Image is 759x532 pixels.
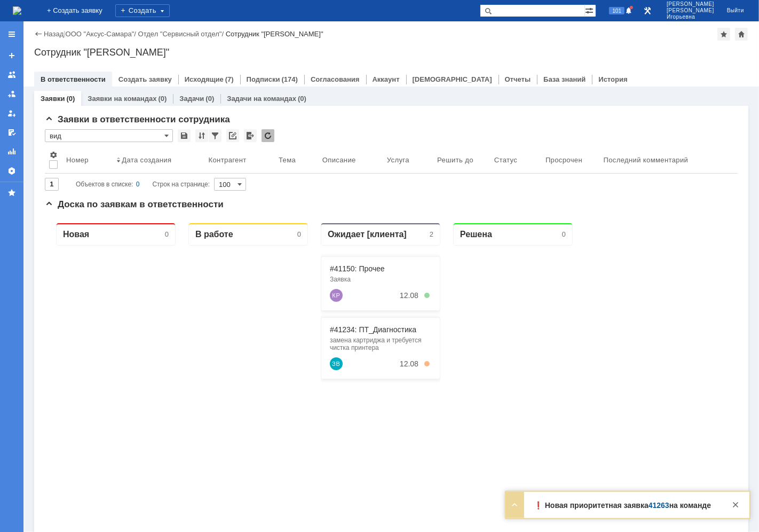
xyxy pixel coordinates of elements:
div: 0 [517,16,521,24]
div: Последний комментарий [604,156,689,164]
a: Назад [44,30,64,38]
th: Контрагент [204,146,274,174]
div: Фильтрация... [209,129,222,142]
span: Объектов в списке: [76,181,133,188]
div: В работе [151,15,188,25]
a: Загороднев Владимир Александрович [285,143,298,156]
div: Описание [322,156,356,164]
div: Контрагент [209,156,247,164]
i: Строк на странице: [76,178,210,191]
div: (0) [158,95,167,103]
a: Перейти на домашнюю страницу [13,6,21,15]
div: (0) [66,95,75,103]
div: Закрыть [729,498,742,511]
div: Сотрудник "[PERSON_NAME]" [226,30,323,38]
span: [PERSON_NAME] [667,1,714,7]
a: [DEMOGRAPHIC_DATA] [413,75,492,83]
div: 0 [252,16,256,24]
a: Заявки [41,95,65,103]
div: Экспорт списка [244,129,257,142]
div: Заявка [285,61,386,69]
a: #41150: Прочее [285,50,340,59]
div: 5. Менее 100% [379,79,385,84]
div: Сохранить вид [178,129,191,142]
div: #41150: Прочее [285,50,386,59]
a: Мои согласования [3,124,20,141]
div: Статус [494,156,517,164]
a: Задачи на командах [227,95,296,103]
strong: ❗️ Новая приоритетная заявка на команде [534,501,711,510]
th: Статус [490,146,541,174]
a: База знаний [543,75,586,83]
div: Сотрудник "[PERSON_NAME]" [34,47,748,58]
div: Новая [18,15,44,25]
div: / [138,30,226,38]
div: Решить до [437,156,473,164]
span: Игорьевна [667,14,714,20]
div: Тема [279,156,296,164]
div: Просрочен [545,156,582,164]
div: Создать [115,4,170,17]
span: [PERSON_NAME] [667,7,714,14]
div: Номер [66,156,89,164]
th: Номер [62,146,112,174]
div: Сортировка... [195,129,208,142]
a: Подписки [247,75,280,83]
span: Настройки [49,151,58,159]
div: Услуга [387,156,409,164]
span: Заявки в ответственности сотрудника [45,114,230,124]
a: Настройки [3,162,20,179]
a: Заявки на командах [3,66,20,83]
a: Согласования [311,75,360,83]
div: Обновлять список [262,129,274,142]
a: Заявки в моей ответственности [3,85,20,103]
a: ООО "Аксус-Самара" [66,30,135,38]
div: | [64,29,65,37]
div: 2. Менее 25% [379,147,385,152]
a: #41234: ПТ_Диагностика [285,111,371,120]
div: 12.08.2025 [355,77,374,85]
a: Создать заявку [3,47,20,64]
th: Дата создания [112,146,204,174]
a: История [598,75,627,83]
div: Сделать домашней страницей [735,28,748,41]
div: 2 [385,16,389,24]
div: 0 [136,178,140,191]
img: logo [13,6,21,15]
a: Отчеты [505,75,531,83]
a: Отчеты [3,143,20,160]
div: (0) [298,95,306,103]
th: Услуга [383,146,433,174]
span: 101 [609,7,624,14]
a: Задачи [179,95,204,103]
a: Перейти в интерфейс администратора [641,4,654,17]
div: (174) [282,75,298,83]
div: Добавить в избранное [717,28,730,41]
a: Исходящие [185,75,224,83]
a: В ответственности [41,75,106,83]
div: 0 [120,16,124,24]
div: 12.08.2025 [355,145,374,154]
div: / [66,30,138,38]
div: Ожидает [клиента] [283,15,362,25]
a: Отдел "Сервисный отдел" [138,30,222,38]
a: Мои заявки [3,105,20,122]
div: замена картриджа и требуется чистка принтера [285,122,386,137]
div: Дата создания [122,156,171,164]
a: Создать заявку [118,75,172,83]
div: (7) [225,75,234,83]
a: 41263 [649,501,669,510]
a: Заявки на командах [88,95,156,103]
div: (0) [205,95,214,103]
div: Развернуть [508,498,521,511]
span: Доска по заявкам в ответственности [45,199,224,209]
div: Решена [415,15,447,25]
div: Скопировать ссылку на список [226,129,239,142]
th: Тема [274,146,318,174]
span: Расширенный поиск [585,5,596,15]
a: Аккаунт [373,75,400,83]
div: #41234: ПТ_Диагностика [285,111,386,120]
a: Каюшников Руслан Константинович [285,75,298,88]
